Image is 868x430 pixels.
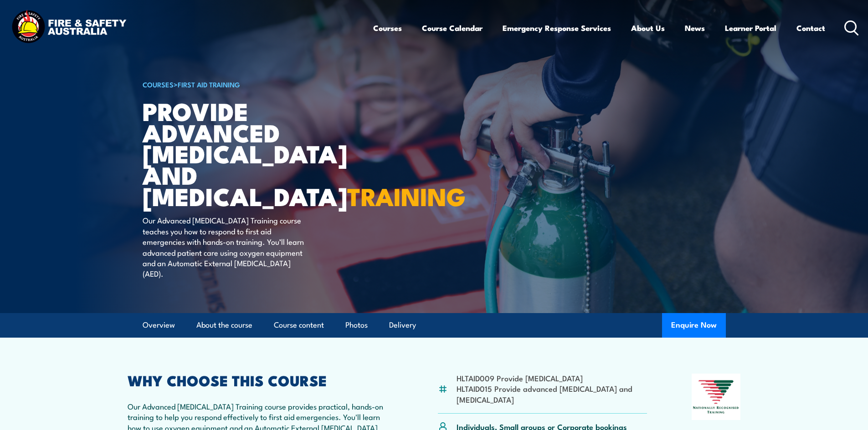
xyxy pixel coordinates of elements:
[503,16,611,40] a: Emergency Response Services
[143,79,174,89] a: COURSES
[196,313,252,337] a: About the course
[685,16,705,40] a: News
[389,313,416,337] a: Delivery
[143,313,175,337] a: Overview
[143,215,309,278] p: Our Advanced [MEDICAL_DATA] Training course teaches you how to respond to first aid emergencies w...
[796,16,825,40] a: Contact
[347,177,466,214] strong: TRAINING
[422,16,483,40] a: Course Calendar
[143,79,368,90] h6: >
[178,79,240,89] a: First Aid Training
[692,374,741,420] img: Nationally Recognised Training logo.
[725,16,776,40] a: Learner Portal
[631,16,665,40] a: About Us
[457,373,647,383] li: HLTAID009 Provide [MEDICAL_DATA]
[345,313,368,337] a: Photos
[373,16,402,40] a: Courses
[662,313,726,338] button: Enquire Now
[274,313,324,337] a: Course content
[128,374,394,386] h2: WHY CHOOSE THIS COURSE
[457,383,647,405] li: HLTAID015 Provide advanced [MEDICAL_DATA] and [MEDICAL_DATA]
[143,100,368,207] h1: Provide Advanced [MEDICAL_DATA] and [MEDICAL_DATA]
